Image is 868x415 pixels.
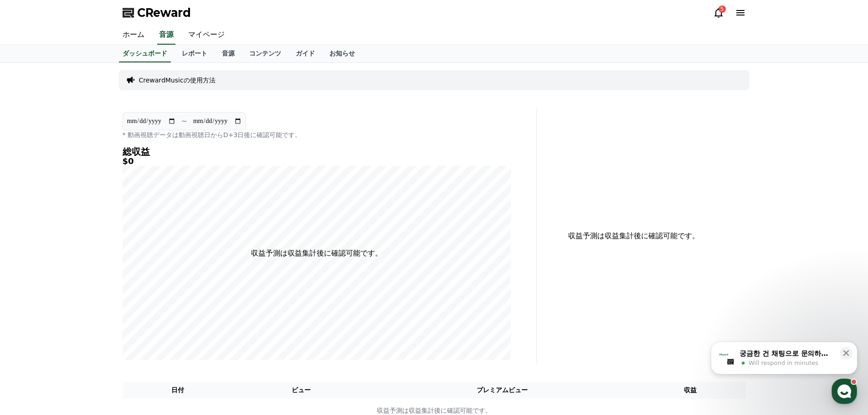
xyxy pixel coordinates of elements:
[181,116,187,127] p: ~
[544,231,724,241] p: 収益予測は収益集計後に確認可能です。
[137,5,191,20] span: CReward
[157,26,175,45] a: 音源
[115,26,152,45] a: ホーム
[251,248,382,259] p: 収益予測は収益集計後に確認可能です。
[123,382,233,399] th: 日付
[123,5,191,20] a: CReward
[288,45,322,62] a: ガイド
[370,382,635,399] th: プレミアムビュー
[242,45,288,62] a: コンテンツ
[635,382,746,399] th: 収益
[233,382,370,399] th: ビュー
[123,130,511,139] p: * 動画視聴データは動画視聴日からD+3日後に確認可能です。
[719,5,726,13] div: 5
[322,45,362,62] a: お知らせ
[139,76,216,85] a: CrewardMusicの使用方法
[119,45,171,62] a: ダッシュボード
[175,45,215,62] a: レポート
[123,157,511,166] h5: $0
[123,147,511,157] h4: 総収益
[713,7,724,18] a: 5
[181,26,232,45] a: マイページ
[215,45,242,62] a: 音源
